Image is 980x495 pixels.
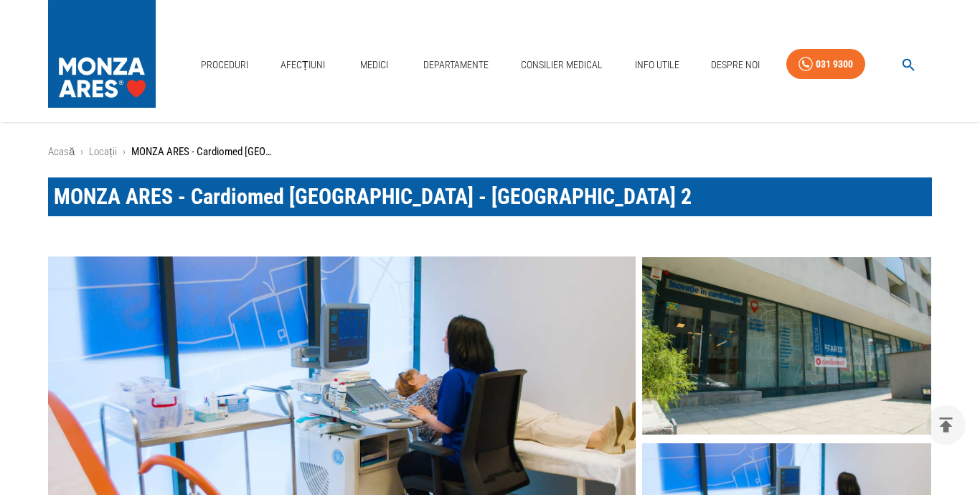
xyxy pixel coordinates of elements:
[418,50,494,80] a: Departamente
[275,50,331,80] a: Afecțiuni
[89,145,116,158] a: Locații
[515,50,608,80] a: Consilier Medical
[48,144,932,160] nav: breadcrumb
[642,257,931,434] img: Locatie Cardiomed Cluj Napoca din strada Galati nr 2
[48,145,75,158] a: Acasă
[816,55,853,73] div: 031 9300
[131,144,275,160] p: MONZA ARES - Cardiomed [GEOGRAPHIC_DATA] - [GEOGRAPHIC_DATA] 2
[195,50,254,80] a: Proceduri
[123,144,126,160] li: ›
[926,405,966,445] button: delete
[80,144,83,160] li: ›
[786,49,865,80] a: 031 9300
[705,50,765,80] a: Despre Noi
[351,50,397,80] a: Medici
[629,50,685,80] a: Info Utile
[54,184,692,209] span: MONZA ARES - Cardiomed [GEOGRAPHIC_DATA] - [GEOGRAPHIC_DATA] 2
